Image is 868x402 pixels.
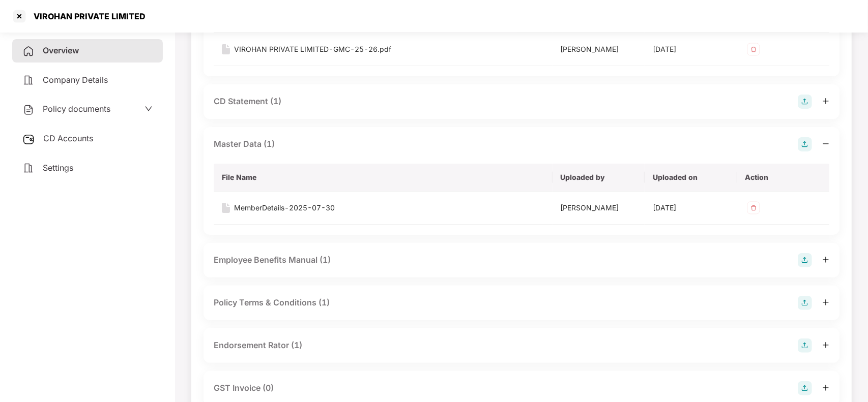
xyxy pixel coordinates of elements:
[822,256,829,263] span: plus
[22,162,35,174] img: svg+xml;base64,PHN2ZyB4bWxucz0iaHR0cDovL3d3dy53My5vcmcvMjAwMC9zdmciIHdpZHRoPSIyNCIgaGVpZ2h0PSIyNC...
[822,299,829,306] span: plus
[798,338,812,353] img: svg+xml;base64,PHN2ZyB4bWxucz0iaHR0cDovL3d3dy53My5vcmcvMjAwMC9zdmciIHdpZHRoPSIyOCIgaGVpZ2h0PSIyOC...
[214,164,553,192] th: File Name
[22,74,35,86] img: svg+xml;base64,PHN2ZyB4bWxucz0iaHR0cDovL3d3dy53My5vcmcvMjAwMC9zdmciIHdpZHRoPSIyNCIgaGVpZ2h0PSIyNC...
[43,104,110,114] span: Policy documents
[745,41,762,57] img: svg+xml;base64,PHN2ZyB4bWxucz0iaHR0cDovL3d3dy53My5vcmcvMjAwMC9zdmciIHdpZHRoPSIzMiIgaGVpZ2h0PSIzMi...
[43,75,108,85] span: Company Details
[798,137,812,151] img: svg+xml;base64,PHN2ZyB4bWxucz0iaHR0cDovL3d3dy53My5vcmcvMjAwMC9zdmciIHdpZHRoPSIyOCIgaGVpZ2h0PSIyOC...
[27,11,146,21] div: VIROHAN PRIVATE LIMITED
[214,138,275,150] div: Master Data (1)
[645,164,737,192] th: Uploaded on
[214,339,302,352] div: Endorsement Rator (1)
[144,105,153,113] span: down
[653,44,729,55] div: [DATE]
[822,384,829,391] span: plus
[222,44,230,54] img: svg+xml;base64,PHN2ZyB4bWxucz0iaHR0cDovL3d3dy53My5vcmcvMjAwMC9zdmciIHdpZHRoPSIxNiIgaGVpZ2h0PSIyMC...
[222,203,230,213] img: svg+xml;base64,PHN2ZyB4bWxucz0iaHR0cDovL3d3dy53My5vcmcvMjAwMC9zdmciIHdpZHRoPSIxNiIgaGVpZ2h0PSIyMC...
[798,95,812,109] img: svg+xml;base64,PHN2ZyB4bWxucz0iaHR0cDovL3d3dy53My5vcmcvMjAwMC9zdmciIHdpZHRoPSIyOCIgaGVpZ2h0PSIyOC...
[653,202,729,213] div: [DATE]
[798,381,812,395] img: svg+xml;base64,PHN2ZyB4bWxucz0iaHR0cDovL3d3dy53My5vcmcvMjAwMC9zdmciIHdpZHRoPSIyOCIgaGVpZ2h0PSIyOC...
[745,200,762,216] img: svg+xml;base64,PHN2ZyB4bWxucz0iaHR0cDovL3d3dy53My5vcmcvMjAwMC9zdmciIHdpZHRoPSIzMiIgaGVpZ2h0PSIzMi...
[214,296,330,309] div: Policy Terms & Conditions (1)
[561,202,637,213] div: [PERSON_NAME]
[214,382,274,394] div: GST Invoice (0)
[214,95,281,108] div: CD Statement (1)
[22,45,35,57] img: svg+xml;base64,PHN2ZyB4bWxucz0iaHR0cDovL3d3dy53My5vcmcvMjAwMC9zdmciIHdpZHRoPSIyNCIgaGVpZ2h0PSIyNC...
[561,44,637,55] div: [PERSON_NAME]
[234,44,391,55] div: VIROHAN PRIVATE LIMITED-GMC-25-26.pdf
[798,253,812,267] img: svg+xml;base64,PHN2ZyB4bWxucz0iaHR0cDovL3d3dy53My5vcmcvMjAwMC9zdmciIHdpZHRoPSIyOCIgaGVpZ2h0PSIyOC...
[553,164,645,192] th: Uploaded by
[798,296,812,310] img: svg+xml;base64,PHN2ZyB4bWxucz0iaHR0cDovL3d3dy53My5vcmcvMjAwMC9zdmciIHdpZHRoPSIyOCIgaGVpZ2h0PSIyOC...
[43,163,73,173] span: Settings
[214,254,331,266] div: Employee Benefits Manual (1)
[43,45,79,55] span: Overview
[822,140,829,147] span: minus
[737,164,830,192] th: Action
[822,342,829,349] span: plus
[234,202,335,213] div: MemberDetails-2025-07-30
[22,104,35,116] img: svg+xml;base64,PHN2ZyB4bWxucz0iaHR0cDovL3d3dy53My5vcmcvMjAwMC9zdmciIHdpZHRoPSIyNCIgaGVpZ2h0PSIyNC...
[822,98,829,105] span: plus
[43,133,93,143] span: CD Accounts
[22,133,35,145] img: svg+xml;base64,PHN2ZyB3aWR0aD0iMjUiIGhlaWdodD0iMjQiIHZpZXdCb3g9IjAgMCAyNSAyNCIgZmlsbD0ibm9uZSIgeG...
